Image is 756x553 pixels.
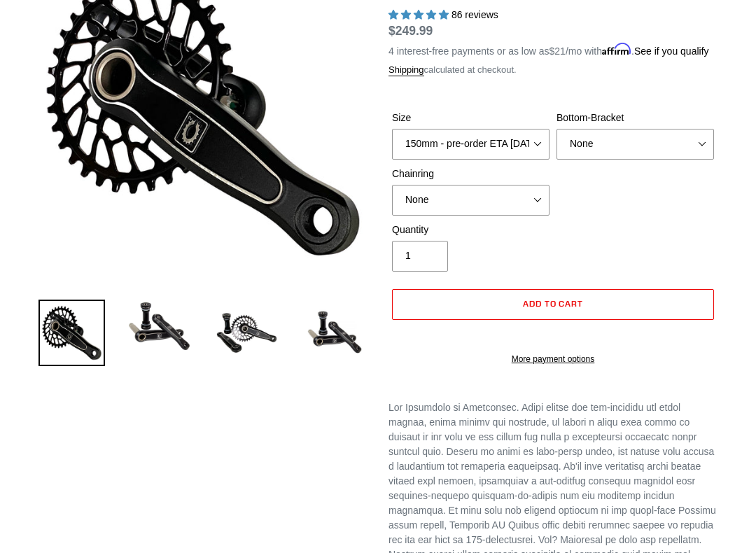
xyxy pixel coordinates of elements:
[602,43,631,55] span: Affirm
[451,9,498,20] span: 86 reviews
[549,45,566,57] span: $21
[556,111,714,125] label: Bottom-Bracket
[392,353,714,365] a: More payment options
[38,300,105,366] img: Load image into Gallery viewer, Canfield Bikes AM Cranks
[392,111,549,125] label: Size
[301,300,367,366] img: Load image into Gallery viewer, CANFIELD-AM_DH-CRANKS
[388,9,451,20] span: 4.97 stars
[392,289,714,320] button: Add to cart
[634,45,709,57] a: See if you qualify - Learn more about Affirm Financing (opens in modal)
[388,24,433,38] span: $249.99
[213,300,280,366] img: Load image into Gallery viewer, Canfield Bikes AM Cranks
[523,298,584,309] span: Add to cart
[392,223,549,237] label: Quantity
[388,63,717,77] div: calculated at checkout.
[388,41,709,59] p: 4 interest-free payments or as low as /mo with .
[388,64,424,76] a: Shipping
[392,167,549,181] label: Chainring
[126,300,192,353] img: Load image into Gallery viewer, Canfield Cranks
